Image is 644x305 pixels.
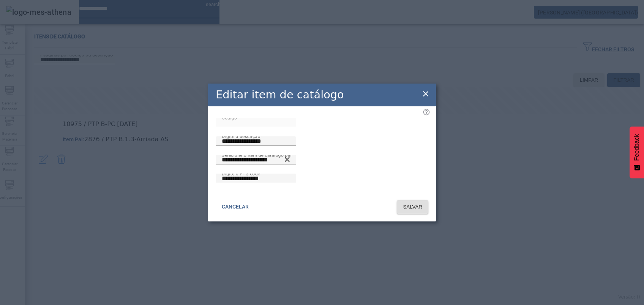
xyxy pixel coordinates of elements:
[222,152,292,157] mat-label: Selecione o item de catálogo pai
[397,200,428,214] button: SALVAR
[222,203,249,211] span: CANCELAR
[222,155,290,164] input: Number
[403,203,422,211] span: SALVAR
[630,126,644,178] button: Feedback - Mostrar pesquisa
[222,171,260,176] mat-label: Digite o PTS code
[222,133,260,139] mat-label: Digite a descrição
[222,115,237,120] mat-label: Código
[633,134,640,161] span: Feedback
[216,200,255,214] button: CANCELAR
[216,87,344,103] h2: Editar item de catálogo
